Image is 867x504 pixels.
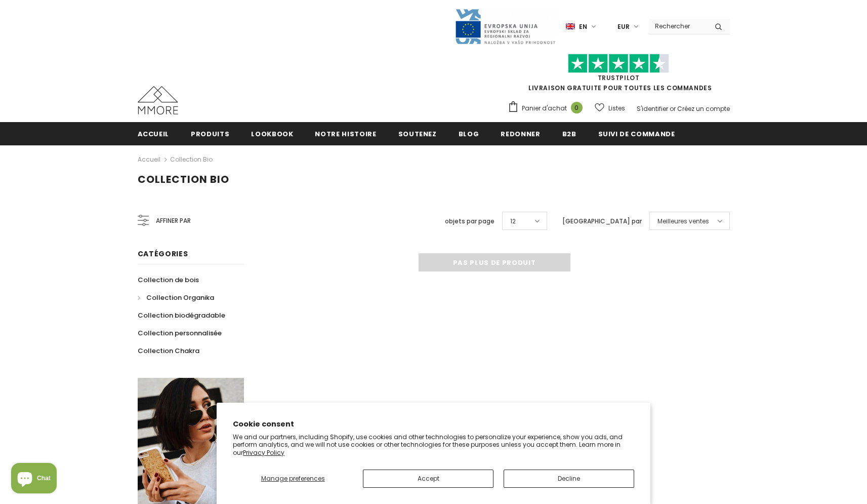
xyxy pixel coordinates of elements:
[170,155,213,164] a: Collection Bio
[568,54,669,73] img: Faites confiance aux étoiles pilotes
[233,419,634,430] h2: Cookie consent
[138,86,178,114] img: Cas MMORE
[670,104,676,113] span: or
[571,102,583,113] span: 0
[138,122,170,145] a: Accueil
[579,22,587,32] span: en
[138,342,199,360] a: Collection Chakra
[243,448,284,457] a: Privacy Policy
[138,129,170,139] span: Accueil
[8,463,60,496] inbox-online-store-chat: Shopify online store chat
[459,122,479,145] a: Blog
[138,249,188,259] span: Catégories
[455,8,556,45] img: Javni Razpis
[138,306,225,324] a: Collection biodégradable
[677,104,730,113] a: Créez un compte
[522,103,567,113] span: Panier d'achat
[501,129,540,139] span: Redonner
[138,271,199,289] a: Collection de bois
[459,129,479,139] span: Blog
[138,153,160,166] a: Accueil
[251,129,293,139] span: Lookbook
[138,311,225,320] span: Collection biodégradable
[508,101,588,116] a: Panier d'achat 0
[598,129,675,139] span: Suivi de commande
[649,19,707,33] input: Search Site
[315,122,376,145] a: Notre histoire
[617,22,630,32] span: EUR
[598,73,640,82] a: TrustPilot
[138,346,199,356] span: Collection Chakra
[504,470,634,488] button: Decline
[455,22,556,30] a: Javni Razpis
[191,129,229,139] span: Produits
[156,215,191,226] span: Affiner par
[146,293,214,302] span: Collection Organika
[138,172,229,186] span: Collection Bio
[508,58,730,92] span: LIVRAISON GRATUITE POUR TOUTES LES COMMANDES
[562,122,576,145] a: B2B
[657,216,709,226] span: Meilleures ventes
[562,216,642,226] label: [GEOGRAPHIC_DATA] par
[138,275,199,285] span: Collection de bois
[233,470,353,488] button: Manage preferences
[233,433,634,457] p: We and our partners, including Shopify, use cookies and other technologies to personalize your ex...
[363,470,493,488] button: Accept
[445,216,494,226] label: objets par page
[510,216,516,226] span: 12
[398,122,437,145] a: soutenez
[138,289,214,306] a: Collection Organika
[598,122,675,145] a: Suivi de commande
[191,122,229,145] a: Produits
[251,122,293,145] a: Lookbook
[261,474,325,483] span: Manage preferences
[315,129,376,139] span: Notre histoire
[637,104,668,113] a: S'identifier
[608,103,625,113] span: Listes
[138,328,222,338] span: Collection personnalisée
[595,99,625,117] a: Listes
[501,122,540,145] a: Redonner
[138,324,222,342] a: Collection personnalisée
[398,129,437,139] span: soutenez
[562,129,576,139] span: B2B
[566,22,575,31] img: i-lang-1.png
